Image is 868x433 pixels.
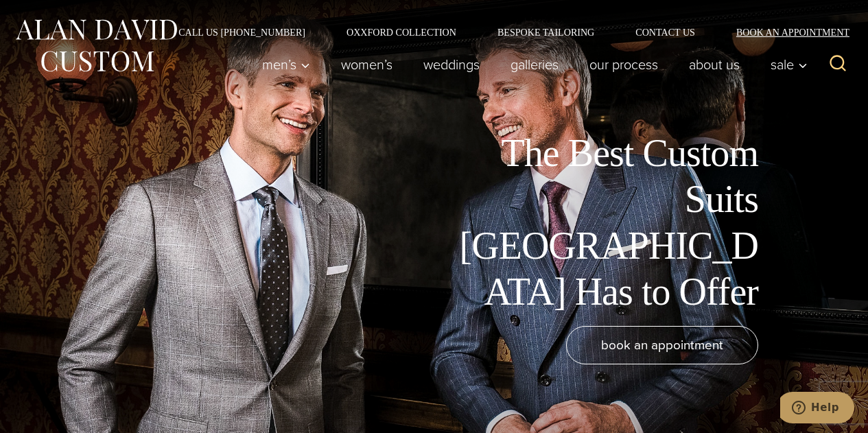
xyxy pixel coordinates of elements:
a: Bespoke Tailoring [477,27,615,37]
button: Child menu of Sale [755,51,815,78]
a: Book an Appointment [716,27,854,37]
a: Women’s [326,51,408,78]
h1: The Best Custom Suits [GEOGRAPHIC_DATA] Has to Offer [449,130,758,315]
nav: Secondary Navigation [158,27,854,37]
a: Galleries [495,51,574,78]
button: View Search Form [821,48,854,81]
span: book an appointment [601,335,723,355]
nav: Primary Navigation [247,51,815,78]
iframe: Opens a widget where you can chat to one of our agents [780,392,854,426]
a: Our Process [574,51,674,78]
a: Oxxford Collection [326,27,477,37]
a: About Us [674,51,755,78]
a: book an appointment [566,326,758,364]
a: Call Us [PHONE_NUMBER] [158,27,326,37]
img: Alan David Custom [14,15,178,76]
a: weddings [408,51,495,78]
button: Child menu of Men’s [247,51,326,78]
a: Contact Us [615,27,716,37]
